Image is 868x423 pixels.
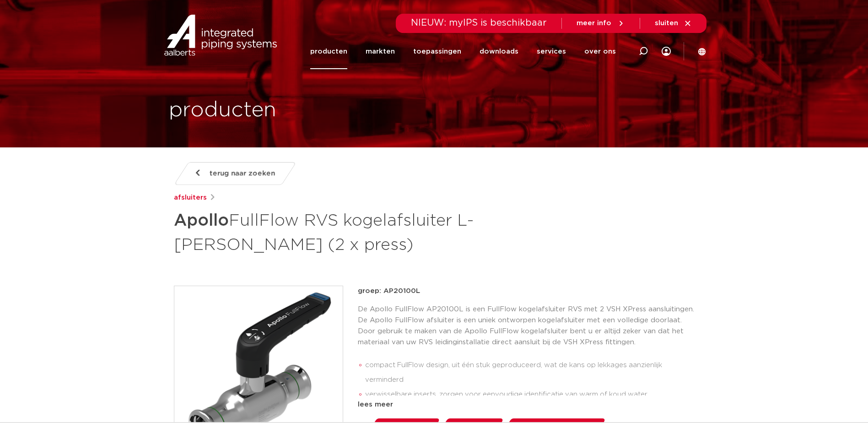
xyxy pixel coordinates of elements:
[365,387,695,402] li: verwisselbare inserts, zorgen voor eenvoudige identificatie van warm of koud water
[174,207,518,256] h1: FullFlow RVS kogelafsluiter L-[PERSON_NAME] (2 x press)
[210,166,275,181] span: terug naar zoeken
[173,162,296,185] a: terug naar zoeken
[358,399,695,410] div: lees meer
[584,34,616,69] a: over ons
[411,18,547,27] span: NIEUW: myIPS is beschikbaar
[662,41,671,61] div: my IPS
[174,192,207,203] a: afsluiters
[358,286,695,297] p: groep: AP20100L
[537,34,566,69] a: services
[655,19,692,27] a: sluiten
[310,34,616,69] nav: Menu
[169,96,276,125] h1: producten
[480,34,518,69] a: downloads
[358,304,695,348] p: De Apollo FullFlow AP20100L is een FullFlow kogelafsluiter RVS met 2 VSH XPress aansluitingen. De...
[310,34,347,69] a: producten
[413,34,461,69] a: toepassingen
[174,212,229,229] strong: Apollo
[577,20,611,27] span: meer info
[365,358,695,387] li: compact FullFlow design, uit één stuk geproduceerd, wat de kans op lekkages aanzienlijk verminderd
[366,34,395,69] a: markten
[655,20,678,27] span: sluiten
[577,19,625,27] a: meer info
